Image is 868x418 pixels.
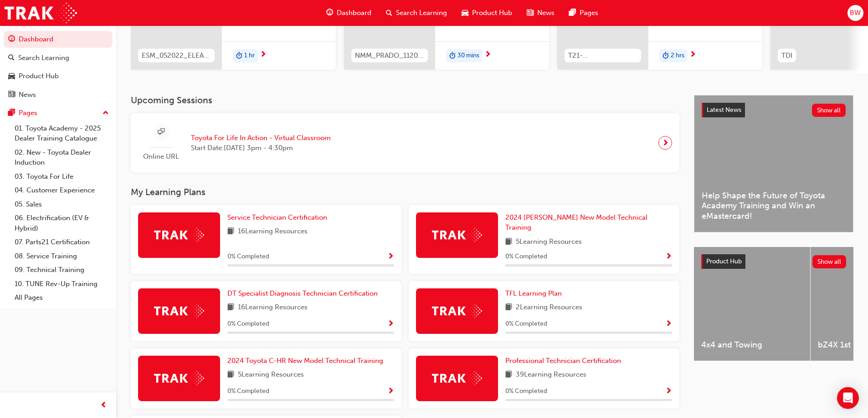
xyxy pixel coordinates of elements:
span: Show Progress [387,388,394,396]
span: 2024 [PERSON_NAME] New Model Technical Training [505,213,647,232]
button: Show Progress [387,251,394,262]
button: Show Progress [665,251,672,262]
span: Show Progress [387,320,394,328]
a: pages-iconPages [562,4,606,22]
span: up-icon [103,107,109,119]
span: next-icon [662,136,669,149]
a: 03. Toyota For Life [11,170,113,184]
img: Trak [432,228,482,242]
span: Pages [580,8,598,18]
img: Trak [154,371,204,385]
h3: Upcoming Sessions [131,95,679,106]
span: T21-FOD_HVIS_PREREQ [568,50,637,61]
span: 0 % Completed [227,252,269,262]
button: Pages [4,105,113,121]
span: 2024 Toyota C-HR New Model Technical Training [227,357,383,365]
a: 02. New - Toyota Dealer Induction [11,146,113,170]
span: 1 hr [244,50,255,61]
img: Trak [5,3,77,23]
span: Professional Technician Certification [505,357,621,365]
span: Product Hub [706,257,742,265]
span: 2 hrs [671,50,684,61]
span: Show Progress [665,253,672,261]
span: TFL Learning Plan [505,289,562,297]
button: BW [847,5,863,21]
button: Show Progress [387,318,394,330]
a: 06. Electrification (EV & Hybrid) [11,211,113,235]
button: DashboardSearch LearningProduct HubNews [4,29,113,105]
span: BW [850,8,861,18]
span: book-icon [505,302,512,313]
a: News [4,86,113,103]
span: 0 % Completed [227,386,269,397]
a: news-iconNews [519,4,562,22]
a: 05. Sales [11,197,113,212]
a: 2024 [PERSON_NAME] New Model Technical Training [505,212,672,233]
span: guage-icon [8,35,15,44]
span: car-icon [8,72,15,81]
span: 16 Learning Resources [238,226,308,237]
span: 0 % Completed [227,319,269,329]
span: 4x4 and Towing [701,340,803,350]
span: search-icon [386,7,392,19]
span: duration-icon [236,50,242,62]
span: next-icon [689,51,696,59]
a: 10. TUNE Rev-Up Training [11,277,113,291]
img: Trak [432,304,482,318]
span: book-icon [227,226,234,237]
a: All Pages [11,291,113,305]
span: ESM_052022_ELEARN [142,50,211,61]
span: 2 Learning Resources [516,302,582,313]
button: Show Progress [665,386,672,397]
a: 01. Toyota Academy - 2025 Dealer Training Catalogue [11,121,113,146]
a: 4x4 and Towing [694,247,810,361]
a: TFL Learning Plan [505,288,565,299]
span: search-icon [8,54,15,62]
button: Show all [812,255,847,268]
a: Dashboard [4,31,113,48]
span: pages-icon [569,7,576,19]
span: Service Technician Certification [227,213,327,222]
span: 39 Learning Resources [516,369,586,381]
span: duration-icon [663,50,669,62]
a: 09. Technical Training [11,263,113,277]
a: Professional Technician Certification [505,356,625,366]
span: TDI [781,50,792,61]
span: 30 mins [457,50,479,61]
span: 5 Learning Resources [238,369,304,381]
span: News [537,8,555,18]
span: Online URL [138,151,184,162]
div: Search Learning [18,53,69,63]
a: 04. Customer Experience [11,183,113,197]
span: next-icon [484,51,491,59]
span: Show Progress [665,320,672,328]
span: book-icon [227,369,234,381]
a: DT Specialist Diagnosis Technician Certification [227,288,381,299]
a: 2024 Toyota C-HR New Model Technical Training [227,356,387,366]
span: book-icon [505,369,512,381]
a: Search Learning [4,50,113,66]
a: 07. Parts21 Certification [11,235,113,249]
span: 0 % Completed [505,386,547,397]
a: guage-iconDashboard [319,4,379,22]
div: Open Intercom Messenger [837,387,859,409]
span: 0 % Completed [505,252,547,262]
button: Show Progress [665,318,672,330]
span: 5 Learning Resources [516,237,582,248]
span: 0 % Completed [505,319,547,329]
span: sessionType_ONLINE_URL-icon [158,126,164,138]
span: 16 Learning Resources [238,302,308,313]
a: search-iconSearch Learning [379,4,454,22]
a: Service Technician Certification [227,212,331,223]
a: Product Hub [4,68,113,85]
span: Show Progress [387,253,394,261]
a: car-iconProduct Hub [454,4,519,22]
img: Trak [432,371,482,385]
a: Product HubShow all [701,254,846,269]
span: Help Shape the Future of Toyota Academy Training and Win an eMastercard! [702,191,846,222]
span: NMM_PRADO_112024_MODULE_1 [355,50,424,61]
span: car-icon [462,7,468,19]
a: Latest NewsShow all [702,103,846,117]
div: Product Hub [19,71,59,81]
